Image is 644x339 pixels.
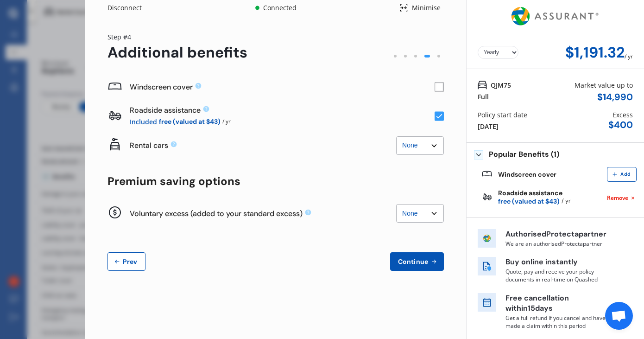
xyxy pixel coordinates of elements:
div: Step # 4 [107,32,247,42]
div: Connected [261,3,298,13]
span: free (valued at $43) [159,116,221,127]
span: free (valued at $43) [498,197,560,206]
div: Full [478,92,489,102]
p: Free cancellation within 15 days [505,293,617,314]
div: Windscreen cover [498,171,556,178]
p: Get a full refund if you cancel and have not made a claim within this period [505,314,617,330]
img: free cancel icon [478,293,496,312]
span: Included [130,116,157,127]
div: Additional benefits [107,44,247,61]
div: Policy start date [478,110,527,120]
div: Market value up to [575,80,633,90]
div: Minimise [408,3,444,13]
span: Continue [396,258,430,265]
div: [DATE] [478,122,499,131]
span: / yr [222,116,231,127]
span: / yr [562,197,570,206]
button: Continue [390,252,444,271]
div: Disconnect [107,3,152,13]
p: Quote, pay and receive your policy documents in real-time on Quashed [505,268,617,283]
span: Popular Benefits (1) [489,150,559,160]
p: Authorised Protecta partner [505,229,617,240]
span: QJM75 [491,80,511,90]
div: / yr [625,44,633,61]
span: Add [619,172,632,177]
div: $ 400 [608,120,633,130]
div: Voluntary excess (added to your standard excess) [130,209,396,218]
img: insurer icon [478,229,496,248]
div: Roadside assistance [498,189,570,206]
a: Open chat [605,302,633,330]
div: $1,191.32 [565,44,625,61]
p: Buy online instantly [505,257,617,268]
p: We are an authorised Protecta partner [505,240,617,248]
span: Prev [121,258,139,265]
div: Windscreen cover [130,82,435,92]
div: Excess [612,110,633,120]
div: Premium saving options [107,175,444,188]
div: $ 14,990 [597,92,633,102]
img: buy online icon [478,257,496,275]
div: Rental cars [130,141,396,150]
span: Remove [607,194,628,202]
button: Prev [107,252,145,271]
div: Roadside assistance [130,105,435,115]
